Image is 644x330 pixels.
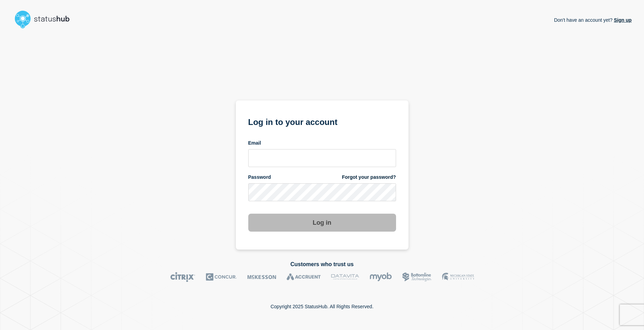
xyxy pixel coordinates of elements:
[248,149,396,167] input: email input
[248,183,396,201] input: password input
[331,272,359,282] img: DataVita logo
[12,261,632,268] h2: Customers who trust us
[554,12,632,28] p: Don't have an account yet?
[248,174,271,181] span: Password
[342,174,396,181] a: Forgot your password?
[248,214,396,232] button: Log in
[247,272,276,282] img: McKesson logo
[170,272,195,282] img: Citrix logo
[248,115,396,128] h1: Log in to your account
[270,304,373,309] p: Copyright 2025 StatusHub. All Rights Reserved.
[248,140,261,146] span: Email
[442,272,474,282] img: MSU logo
[287,272,321,282] img: Accruent logo
[402,272,432,282] img: Bottomline logo
[369,272,392,282] img: myob logo
[613,17,632,23] a: Sign up
[12,8,78,30] img: StatusHub logo
[206,272,237,282] img: Concur logo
